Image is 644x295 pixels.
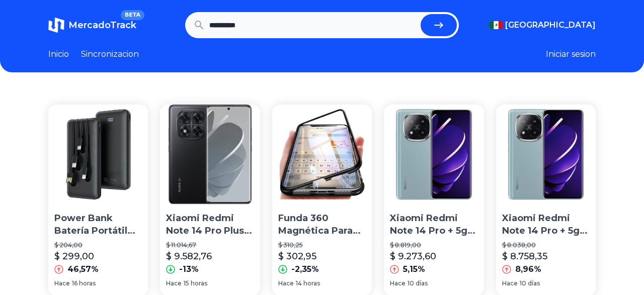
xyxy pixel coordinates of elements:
[54,212,142,237] p: Power Bank Batería Portátil 10000mah Con Built In 4 Cables Micro Usb V8 Ip Tipo C 1hora Con Panta...
[54,249,94,263] p: $ 299,00
[278,249,316,263] p: $ 302,95
[179,263,199,275] p: -13%
[546,48,596,60] button: Iniciar sesion
[502,212,590,237] p: Xiaomi Redmi Note 14 Pro + 5g 8 Gb Azul 256 Gb Ram
[68,20,136,31] span: MercadoTrack
[296,279,320,287] span: 14 horas
[278,279,294,287] span: Hace
[278,212,366,237] p: Funda 360 Magnética Para Xiaomi 14 Pro / [PERSON_NAME]
[390,249,436,263] p: $ 9.273,60
[54,241,142,249] p: $ 204,00
[496,105,596,204] img: Xiaomi Redmi Note 14 Pro + 5g 8 Gb Azul 256 Gb Ram
[489,19,596,31] button: [GEOGRAPHIC_DATA]
[121,10,144,20] span: BETA
[502,249,547,263] p: $ 8.758,35
[502,279,518,287] span: Hace
[67,263,99,275] p: 46,57%
[166,212,254,237] p: Xiaomi Redmi Note 14 Pro Plus 5g 12 Gb Negro 512 Gb Ram
[72,279,96,287] span: 16 horas
[272,105,372,204] img: Funda 360 Magnética Para Xiaomi 14 Pro / Cristal Doble
[502,241,590,249] p: $ 8.038,00
[48,48,69,60] a: Inicio
[403,263,425,275] p: 5,15%
[489,21,503,29] img: Mexico
[54,279,70,287] span: Hace
[520,279,540,287] span: 10 días
[291,263,319,275] p: -2,35%
[166,241,254,249] p: $ 11.014,67
[390,241,477,249] p: $ 8.819,00
[184,279,207,287] span: 15 horas
[384,105,484,204] img: Xiaomi Redmi Note 14 Pro + 5g 12 Gb Azul 512 Gb Ram
[48,105,148,204] img: Power Bank Batería Portátil 10000mah Con Built In 4 Cables Micro Usb V8 Ip Tipo C 1hora Con Panta...
[166,279,182,287] span: Hace
[408,279,428,287] span: 10 días
[278,241,366,249] p: $ 310,25
[390,279,406,287] span: Hace
[515,263,541,275] p: 8,96%
[505,19,596,31] span: [GEOGRAPHIC_DATA]
[48,17,64,33] img: MercadoTrack
[48,17,136,33] a: MercadoTrackBETA
[166,249,212,263] p: $ 9.582,76
[390,212,477,237] p: Xiaomi Redmi Note 14 Pro + 5g 12 Gb Azul 512 Gb Ram
[81,48,139,60] a: Sincronizacion
[160,105,260,204] img: Xiaomi Redmi Note 14 Pro Plus 5g 12 Gb Negro 512 Gb Ram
